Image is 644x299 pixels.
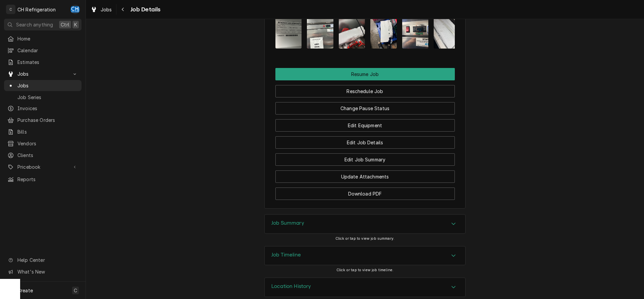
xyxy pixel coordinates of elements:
[339,13,365,49] img: Whh0YzmUQeetZcww8bRU
[70,5,80,14] div: CH
[17,152,78,159] span: Clients
[17,268,77,275] span: What's New
[402,13,429,49] img: eknIBJLQt2NEZvpIUssI
[275,85,455,97] button: Reschedule Job
[4,103,82,114] a: Invoices
[17,59,78,66] span: Estimates
[275,8,455,54] span: Attachments
[17,35,78,42] span: Home
[17,105,78,112] span: Invoices
[17,70,68,77] span: Jobs
[271,252,301,258] h3: Job Timeline
[264,214,466,234] div: Job Summary
[4,68,82,79] a: Go to Jobs
[265,278,465,297] div: Accordion Header
[264,246,466,266] div: Job Timeline
[307,13,333,49] img: KQPzWs0QQI2dUtkCwa0j
[4,19,82,30] button: Search anythingCtrlK
[74,287,77,294] span: C
[4,138,82,149] a: Vendors
[74,21,77,28] span: K
[4,115,82,126] a: Purchase Orders
[61,21,69,28] span: Ctrl
[271,220,304,226] h3: Job Summary
[17,163,68,170] span: Pricebook
[4,161,82,172] a: Go to Pricebook
[88,4,115,15] a: Jobs
[4,254,82,266] a: Go to Help Center
[275,149,455,166] div: Button Group Row
[118,4,128,15] button: Navigate back
[275,183,455,200] div: Button Group Row
[4,33,82,44] a: Home
[70,5,80,14] div: Chris Hiraga's Avatar
[370,13,397,49] img: a6ZOrDYiQxCjfJmrcpu6
[17,47,78,54] span: Calendar
[275,68,455,80] button: Resume Job
[4,80,82,91] a: Jobs
[17,82,78,89] span: Jobs
[17,256,77,264] span: Help Center
[275,188,455,200] button: Download PDF
[271,283,311,290] h3: Location History
[17,140,78,147] span: Vendors
[4,150,82,161] a: Clients
[275,153,455,166] button: Edit Job Summary
[265,215,465,233] button: Accordion Details Expand Trigger
[4,92,82,103] a: Job Series
[128,5,161,14] span: Job Details
[265,278,465,297] button: Accordion Details Expand Trigger
[275,97,455,115] div: Button Group Row
[275,68,455,80] div: Button Group Row
[17,176,78,183] span: Reports
[275,68,455,200] div: Button Group
[275,2,455,54] div: Attachments
[101,6,112,13] span: Jobs
[264,278,466,297] div: Location History
[17,128,78,135] span: Bills
[17,6,56,13] div: CH Refrigeration
[4,126,82,137] a: Bills
[275,170,455,183] button: Update Attachments
[4,57,82,68] a: Estimates
[4,266,82,277] a: Go to What's New
[335,236,394,241] span: Click or tap to view job summary.
[336,268,393,272] span: Click or tap to view job timeline.
[265,246,465,265] div: Accordion Header
[17,117,78,124] span: Purchase Orders
[4,45,82,56] a: Calendar
[434,13,460,49] img: W4PxNdYrTkiqvsGbvS1h
[275,136,455,149] button: Edit Job Details
[4,174,82,185] a: Reports
[265,246,465,265] button: Accordion Details Expand Trigger
[275,115,455,132] div: Button Group Row
[275,13,302,49] img: r4loVCZSO2x49obrDi9A
[265,215,465,233] div: Accordion Header
[17,94,78,101] span: Job Series
[275,80,455,97] div: Button Group Row
[6,5,15,14] div: C
[275,102,455,115] button: Change Pause Status
[275,132,455,149] div: Button Group Row
[275,119,455,132] button: Edit Equipment
[17,288,33,293] span: Create
[275,166,455,183] div: Button Group Row
[16,21,53,28] span: Search anything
